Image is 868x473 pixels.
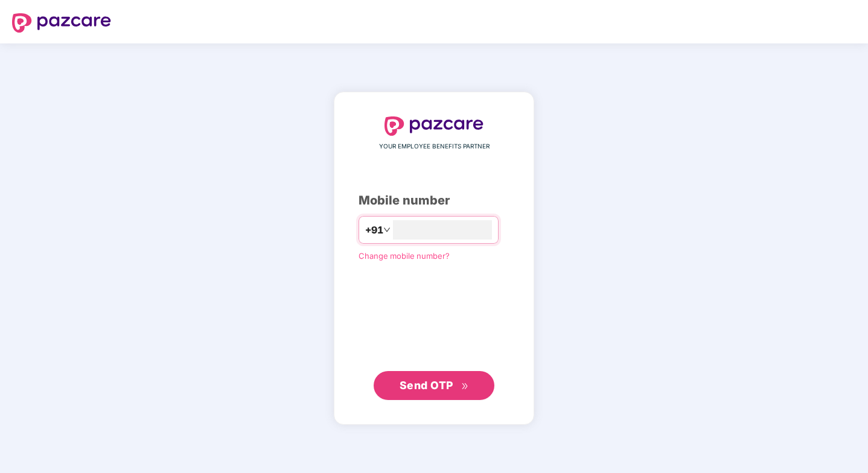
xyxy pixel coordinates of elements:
[379,142,490,151] span: YOUR EMPLOYEE BENEFITS PARTNER
[359,251,450,261] a: Change mobile number?
[383,226,391,233] span: down
[461,383,469,390] span: double-right
[374,371,494,400] button: Send OTPdouble-right
[359,191,509,210] div: Mobile number
[385,116,483,136] img: logo
[365,223,383,238] span: +91
[400,379,453,392] span: Send OTP
[12,13,111,33] img: logo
